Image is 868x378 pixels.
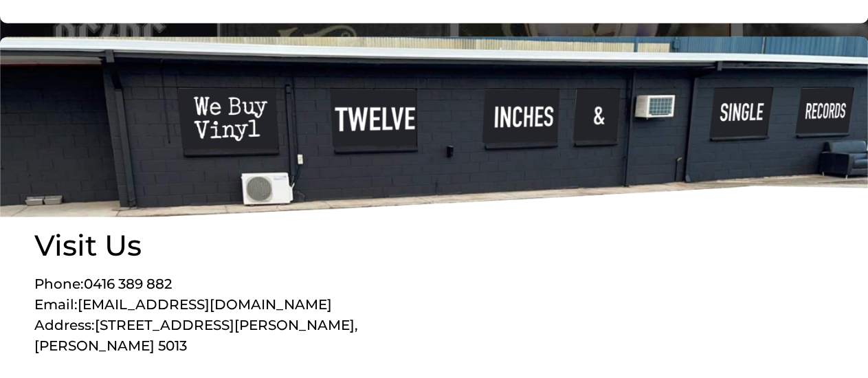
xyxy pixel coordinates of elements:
p: Phone: Email: Address: [34,274,434,356]
a: [EMAIL_ADDRESS][DOMAIN_NAME] [78,296,332,313]
h2: Visit Us [34,231,434,260]
a: [STREET_ADDRESS][PERSON_NAME],[PERSON_NAME] 5013 [34,317,358,354]
a: 0416 389 882 [84,276,172,292]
